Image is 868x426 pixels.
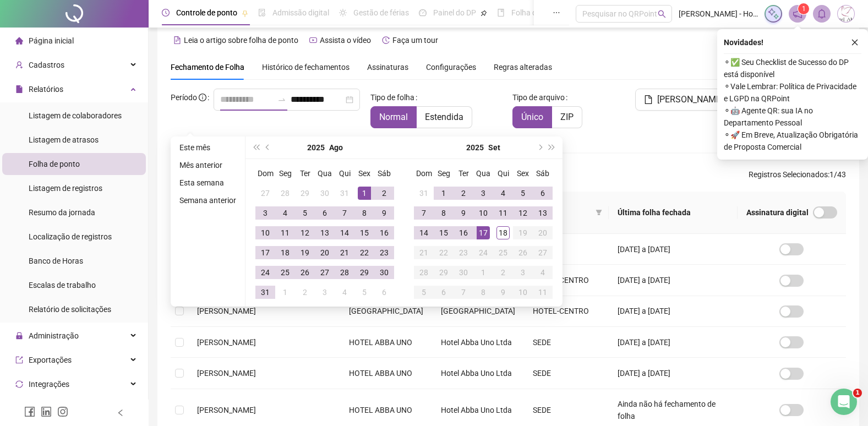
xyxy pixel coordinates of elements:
[15,356,23,364] span: export
[477,266,490,279] div: 1
[255,223,275,243] td: 2025-08-10
[481,10,487,17] span: pushpin
[29,380,69,389] span: Integrações
[513,203,533,223] td: 2025-09-12
[477,206,490,220] div: 10
[318,187,331,200] div: 30
[29,208,95,217] span: Resumo da jornada
[437,226,450,239] div: 15
[295,223,315,243] td: 2025-08-12
[496,206,510,220] div: 11
[175,159,241,172] li: Mês anterior
[524,358,609,389] td: SEDE
[609,296,738,327] td: [DATE] a [DATE]
[378,246,391,259] div: 23
[279,266,292,279] div: 25
[382,36,390,44] span: history
[298,286,312,299] div: 2
[15,380,23,388] span: sync
[536,187,549,200] div: 6
[425,112,463,122] span: Estendida
[536,266,549,279] div: 4
[433,8,476,17] span: Painel do DP
[259,226,272,239] div: 10
[353,8,409,17] span: Gestão de férias
[533,136,545,159] button: next-year
[679,8,758,20] span: [PERSON_NAME] - Hotel Abba Uno Ltda
[798,3,809,14] sup: 1
[197,338,256,347] span: [PERSON_NAME]
[466,136,484,159] button: year panel
[354,223,374,243] td: 2025-08-15
[171,63,244,72] span: Fechamento de Folha
[493,203,513,223] td: 2025-09-11
[513,282,533,302] td: 2025-10-10
[275,183,295,203] td: 2025-07-28
[609,192,738,234] th: Última folha fechada
[417,286,430,299] div: 5
[339,9,347,17] span: sun
[358,246,371,259] div: 22
[392,36,438,45] span: Faça um tour
[162,9,170,17] span: clock-circle
[335,203,354,223] td: 2025-08-07
[457,187,470,200] div: 2
[175,141,241,154] li: Este mês
[513,243,533,263] td: 2025-09-26
[609,234,738,265] td: [DATE] a [DATE]
[315,183,335,203] td: 2025-07-30
[493,183,513,203] td: 2025-09-04
[29,184,102,193] span: Listagem de registros
[272,8,329,17] span: Admissão digital
[414,183,434,203] td: 2025-08-31
[354,163,374,183] th: Sex
[354,183,374,203] td: 2025-08-01
[536,246,549,259] div: 27
[315,263,335,282] td: 2025-08-27
[338,226,351,239] div: 14
[354,203,374,223] td: 2025-08-08
[493,223,513,243] td: 2025-09-18
[516,226,529,239] div: 19
[295,263,315,282] td: 2025-08-26
[454,243,473,263] td: 2025-09-23
[457,226,470,239] div: 16
[335,243,354,263] td: 2025-08-21
[454,183,473,203] td: 2025-09-02
[618,400,716,420] span: Ainda não há fechamento de folha
[298,246,312,259] div: 19
[315,203,335,223] td: 2025-08-06
[255,263,275,282] td: 2025-08-24
[533,183,553,203] td: 2025-09-06
[414,282,434,302] td: 2025-10-05
[258,9,266,17] span: file-done
[644,95,653,104] span: file
[533,203,553,223] td: 2025-09-13
[41,406,52,417] span: linkedin
[473,183,493,203] td: 2025-09-03
[513,183,533,203] td: 2025-09-05
[374,282,394,302] td: 2025-09-06
[255,183,275,203] td: 2025-07-27
[477,226,490,239] div: 17
[524,296,609,327] td: HOTEL-CENTRO
[724,80,861,105] span: ⚬ Vale Lembrar: Política de Privacidade e LGPD na QRPoint
[242,10,248,17] span: pushpin
[378,266,391,279] div: 30
[454,163,473,183] th: Ter
[279,187,292,200] div: 28
[250,136,262,159] button: super-prev-year
[851,39,859,46] span: close
[378,187,391,200] div: 2
[173,36,181,44] span: file-text
[358,266,371,279] div: 29
[417,246,430,259] div: 21
[414,163,434,183] th: Dom
[335,282,354,302] td: 2025-09-04
[473,282,493,302] td: 2025-10-08
[298,266,312,279] div: 26
[516,266,529,279] div: 3
[318,206,331,220] div: 6
[309,36,317,44] span: youtube
[29,111,122,120] span: Listagem de colaboradores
